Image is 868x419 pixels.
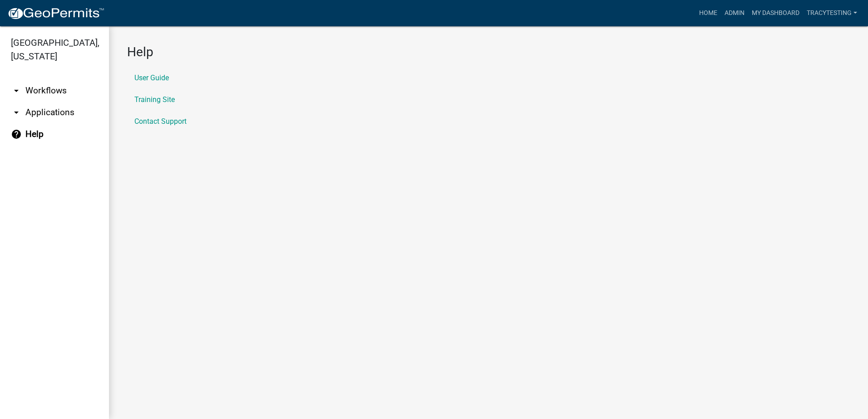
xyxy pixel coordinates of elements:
a: Home [695,5,721,22]
a: User Guide [134,74,169,82]
a: Contact Support [134,118,187,125]
h3: Help [127,44,850,60]
a: Training Site [134,96,175,103]
a: tracytesting [803,5,861,22]
i: arrow_drop_down [11,85,22,96]
a: Admin [721,5,748,22]
i: arrow_drop_down [11,107,22,118]
i: help [11,129,22,140]
a: My Dashboard [748,5,803,22]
